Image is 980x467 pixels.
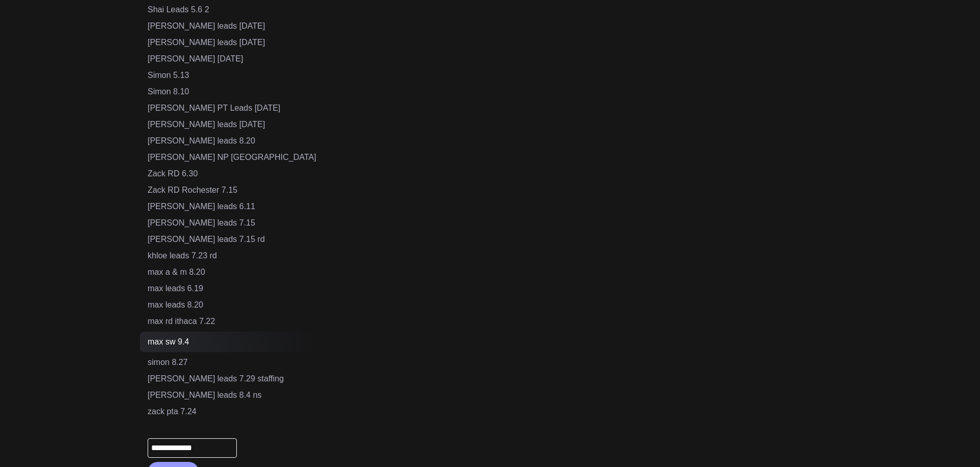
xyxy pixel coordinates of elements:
div: [PERSON_NAME] leads 6.11 [148,200,316,213]
div: zack pta 7.24 [148,405,316,418]
div: Simon 8.10 [148,86,316,98]
div: khloe leads 7.23 rd [148,250,316,262]
div: [PERSON_NAME] leads 7.15 rd [148,233,316,246]
div: [PERSON_NAME] leads 8.4 ns [148,389,316,401]
div: [PERSON_NAME] leads 7.29 staffing [148,373,316,385]
div: max rd ithaca 7.22 [148,315,316,328]
div: [PERSON_NAME] leads 7.15 [148,217,316,229]
div: [PERSON_NAME] PT Leads [DATE] [148,102,316,114]
div: [PERSON_NAME] leads 8.20 [148,135,316,147]
div: [PERSON_NAME] leads [DATE] [148,36,316,49]
div: max a & m 8.20 [148,266,316,278]
div: Shai Leads 5.6 2 [148,4,316,16]
div: max sw 9.4 [140,332,316,352]
div: simon 8.27 [148,356,316,369]
div: Simon 5.13 [148,69,316,82]
div: Zack RD 6.30 [148,168,316,180]
div: [PERSON_NAME] leads [DATE] [148,118,316,131]
div: [PERSON_NAME] leads [DATE] [148,20,316,32]
div: max leads 8.20 [148,299,316,311]
div: [PERSON_NAME] NP [GEOGRAPHIC_DATA] [148,151,316,164]
div: Zack RD Rochester 7.15 [148,184,316,196]
div: [PERSON_NAME] [DATE] [148,53,316,65]
div: max leads 6.19 [148,282,316,295]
